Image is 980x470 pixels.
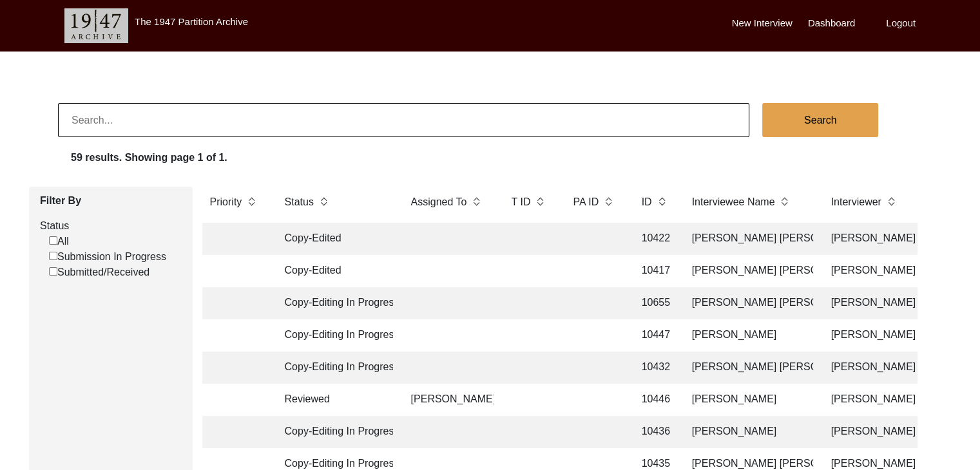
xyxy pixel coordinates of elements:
img: sort-button.png [535,194,544,209]
img: sort-button.png [887,194,896,209]
input: Submitted/Received [49,267,57,276]
td: 10432 [634,352,674,384]
td: Copy-Edited [277,223,393,255]
label: Filter By [40,193,183,209]
img: sort-button.png [604,194,613,209]
button: Search [762,103,878,137]
input: Search... [58,103,749,137]
label: ID [642,194,652,210]
td: Copy-Editing In Progress [277,416,393,448]
td: [PERSON_NAME] [PERSON_NAME] [684,223,813,255]
td: 10422 [634,223,674,255]
td: [PERSON_NAME] [684,416,813,448]
td: 10655 [634,287,674,319]
input: Submission In Progress [49,252,57,260]
label: Dashboard [808,16,855,31]
td: [PERSON_NAME] [PERSON_NAME] [684,352,813,384]
td: [PERSON_NAME] [684,384,813,416]
label: PA ID [573,194,599,210]
td: Copy-Editing In Progress [277,352,393,384]
label: All [49,234,69,249]
label: Interviewee Name [692,194,775,210]
img: sort-button.png [247,194,256,209]
label: Submission In Progress [49,249,166,265]
td: [PERSON_NAME] [403,384,494,416]
td: [PERSON_NAME] [PERSON_NAME] [684,255,813,287]
label: 59 results. Showing page 1 of 1. [71,150,227,165]
td: 10436 [634,416,674,448]
td: 10417 [634,255,674,287]
img: sort-button.png [319,194,328,209]
label: Priority [210,194,242,210]
img: header-logo.png [64,8,128,43]
img: sort-button.png [780,194,789,209]
label: T ID [512,194,531,210]
label: Status [285,194,314,210]
td: Copy-Editing In Progress [277,319,393,352]
img: sort-button.png [472,194,481,209]
td: [PERSON_NAME] [PERSON_NAME] [684,287,813,319]
label: The 1947 Partition Archive [135,16,248,27]
label: Status [40,218,183,234]
label: Submitted/Received [49,265,149,280]
td: Copy-Edited [277,255,393,287]
td: 10446 [634,384,674,416]
label: New Interview [732,16,793,31]
input: All [49,236,57,245]
img: sort-button.png [657,194,666,209]
td: 10447 [634,319,674,352]
td: Copy-Editing In Progress [277,287,393,319]
label: Assigned To [411,194,467,210]
label: Interviewer [831,194,881,210]
td: [PERSON_NAME] [684,319,813,352]
td: Reviewed [277,384,393,416]
label: Logout [886,16,916,31]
